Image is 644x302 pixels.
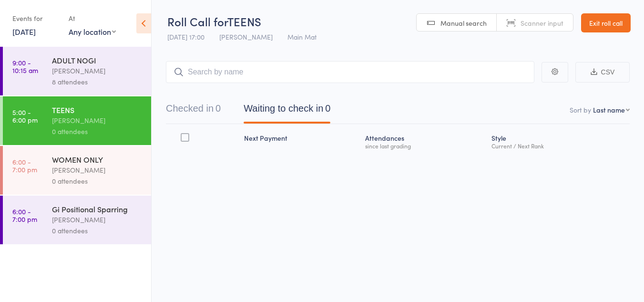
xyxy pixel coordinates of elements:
[52,55,143,65] div: ADULT NOGI
[219,32,273,42] span: [PERSON_NAME]
[52,204,143,214] div: Gi Positional Sparring
[52,115,143,126] div: [PERSON_NAME]
[52,154,143,165] div: WOMEN ONLY
[12,108,38,124] time: 5:00 - 6:00 pm
[12,208,37,223] time: 6:00 - 7:00 pm
[12,10,59,26] div: Events for
[287,32,317,42] span: Main Mat
[227,13,261,29] span: TEENS
[52,214,143,225] div: [PERSON_NAME]
[3,47,151,95] a: 9:00 -10:15 amADULT NOGI[PERSON_NAME]8 attendees
[12,158,37,173] time: 6:00 - 7:00 pm
[365,143,484,149] div: since last grading
[52,225,143,236] div: 0 attendees
[361,128,488,154] div: Atten­dances
[570,105,591,115] label: Sort by
[69,10,116,26] div: At
[3,96,151,145] a: 5:00 -6:00 pmTEENS[PERSON_NAME]0 attendees
[240,128,361,154] div: Next Payment
[52,165,143,176] div: [PERSON_NAME]
[52,76,143,87] div: 8 attendees
[167,32,204,42] span: [DATE] 17:00
[167,13,227,29] span: Roll Call for
[575,62,630,83] button: CSV
[325,103,330,114] div: 0
[12,26,36,37] a: [DATE]
[581,13,631,32] a: Exit roll call
[491,143,626,149] div: Current / Next Rank
[244,98,330,124] button: Waiting to check in0
[12,59,38,74] time: 9:00 - 10:15 am
[488,128,630,154] div: Style
[166,98,221,124] button: Checked in0
[593,105,625,115] div: Last name
[440,18,487,28] span: Manual search
[52,126,143,137] div: 0 attendees
[521,18,563,28] span: Scanner input
[3,146,151,195] a: 6:00 -7:00 pmWOMEN ONLY[PERSON_NAME]0 attendees
[52,65,143,76] div: [PERSON_NAME]
[52,176,143,187] div: 0 attendees
[3,196,151,244] a: 6:00 -7:00 pmGi Positional Sparring[PERSON_NAME]0 attendees
[52,104,143,115] div: TEENS
[215,103,221,114] div: 0
[69,26,116,37] div: Any location
[166,61,534,83] input: Search by name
